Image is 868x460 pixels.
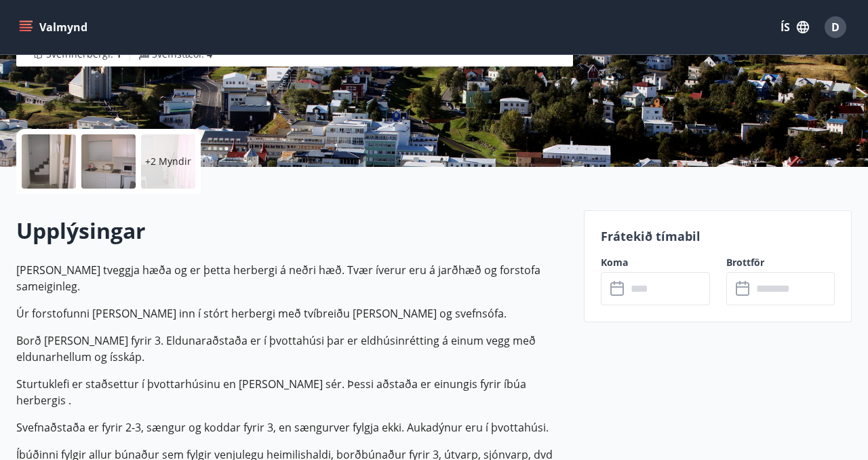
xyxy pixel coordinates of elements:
p: Sturtuklefi er staðsettur í þvottarhúsinu en [PERSON_NAME] sér. Þessi aðstaða er einungis fyrir í... [16,376,568,408]
p: +2 Myndir [145,155,191,168]
span: D [831,20,840,35]
p: Frátekið tímabil [601,227,835,245]
p: [PERSON_NAME] tveggja hæða og er þetta herbergi á neðri hæð. Tvær íverur eru á jarðhæð og forstof... [16,262,568,294]
p: Úr forstofunni [PERSON_NAME] inn í stórt herbergi með tvíbreiðu [PERSON_NAME] og svefnsófa. [16,305,568,322]
button: ÍS [773,15,816,39]
label: Brottför [726,256,835,269]
button: menu [16,15,93,39]
p: Svefnaðstaða er fyrir 2-3, sængur og koddar fyrir 3, en sængurver fylgja ekki. Aukadýnur eru í þv... [16,419,568,436]
label: Koma [601,256,709,269]
button: D [819,11,852,43]
h2: Upplýsingar [16,216,568,246]
p: Borð [PERSON_NAME] fyrir 3. Eldunaraðstaða er í þvottahúsi þar er eldhúsinrétting á einum vegg me... [16,332,568,365]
